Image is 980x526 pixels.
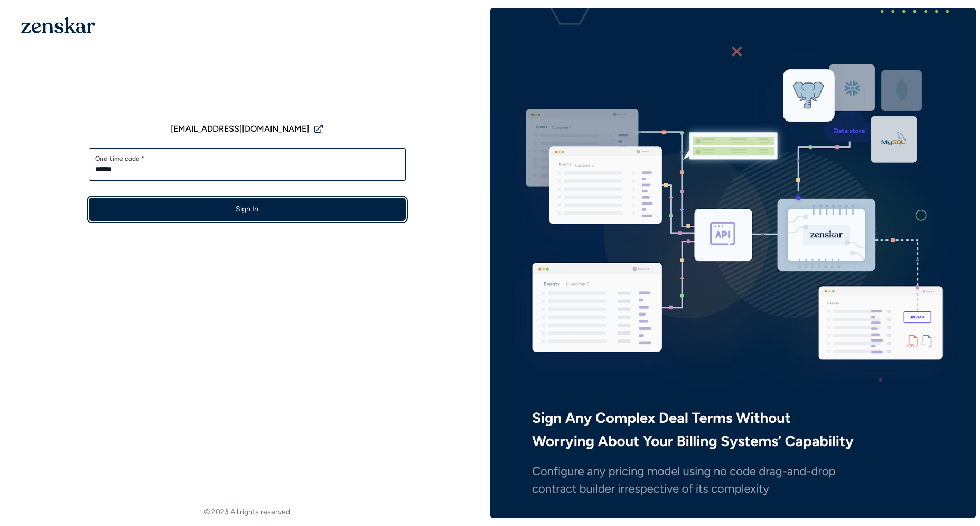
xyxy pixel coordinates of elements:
[89,198,406,221] button: Sign In
[95,154,399,163] label: One-time code *
[21,17,95,33] img: 1OGAJ2xQqyY4LXKgY66KYq0eOWRCkrZdAb3gUhuVAqdWPZE9SRJmCz+oDMSn4zDLXe31Ii730ItAGKgCKgCCgCikA4Av8PJUP...
[4,507,490,518] footer: © 2023 All rights reserved
[171,123,309,135] span: [EMAIL_ADDRESS][DOMAIN_NAME]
